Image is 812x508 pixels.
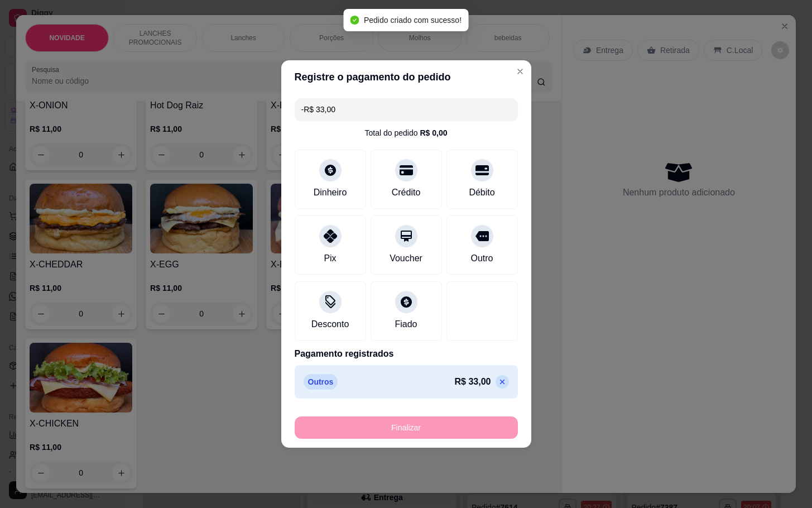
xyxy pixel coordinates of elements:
[350,16,359,25] span: check-circle
[455,375,491,389] p: R$ 33,00
[420,127,447,138] div: R$ 0,00
[392,186,421,199] div: Crédito
[390,252,422,265] div: Voucher
[469,186,494,199] div: Débito
[311,318,349,331] div: Desconto
[304,374,338,390] p: Outros
[364,127,447,138] div: Total do pedido
[281,60,531,94] header: Registre o pagamento do pedido
[314,186,347,199] div: Dinheiro
[324,252,336,265] div: Pix
[301,98,511,121] input: Ex.: hambúrguer de cordeiro
[511,63,529,80] button: Close
[470,252,493,265] div: Outro
[295,347,518,361] p: Pagamento registrados
[395,318,417,331] div: Fiado
[364,16,462,25] span: Pedido criado com sucesso!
